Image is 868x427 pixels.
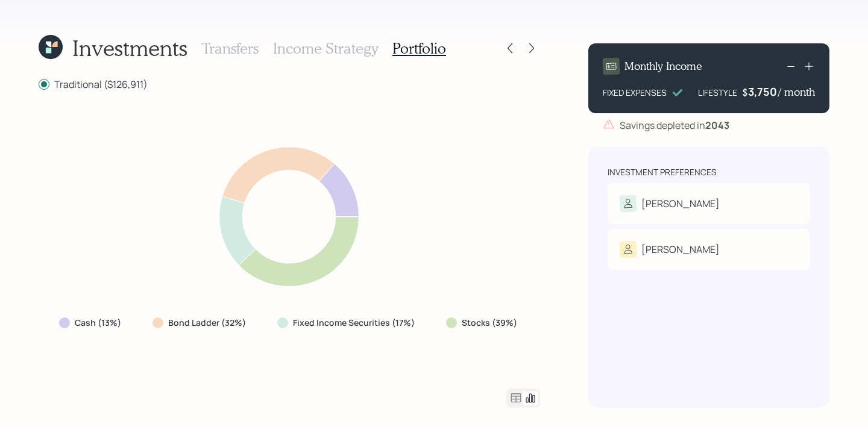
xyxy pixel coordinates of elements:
label: Cash (13%) [75,317,121,329]
h4: / month [778,86,815,99]
div: [PERSON_NAME] [641,196,720,211]
label: Stocks (39%) [462,317,517,329]
label: Traditional ($126,911) [39,78,148,91]
div: Savings depleted in [620,118,729,132]
h4: $ [742,86,748,99]
h1: Investments [72,35,187,61]
div: [PERSON_NAME] [641,242,720,257]
div: LIFESTYLE [698,86,737,99]
b: 2043 [705,119,729,132]
h3: Portfolio [392,40,446,57]
div: FIXED EXPENSES [603,86,667,99]
h4: Monthly Income [624,60,702,73]
h3: Transfers [202,40,259,57]
div: Investment Preferences [608,166,717,178]
h3: Income Strategy [273,40,378,57]
label: Bond Ladder (32%) [168,317,246,329]
div: 3,750 [748,84,778,99]
label: Fixed Income Securities (17%) [293,317,415,329]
